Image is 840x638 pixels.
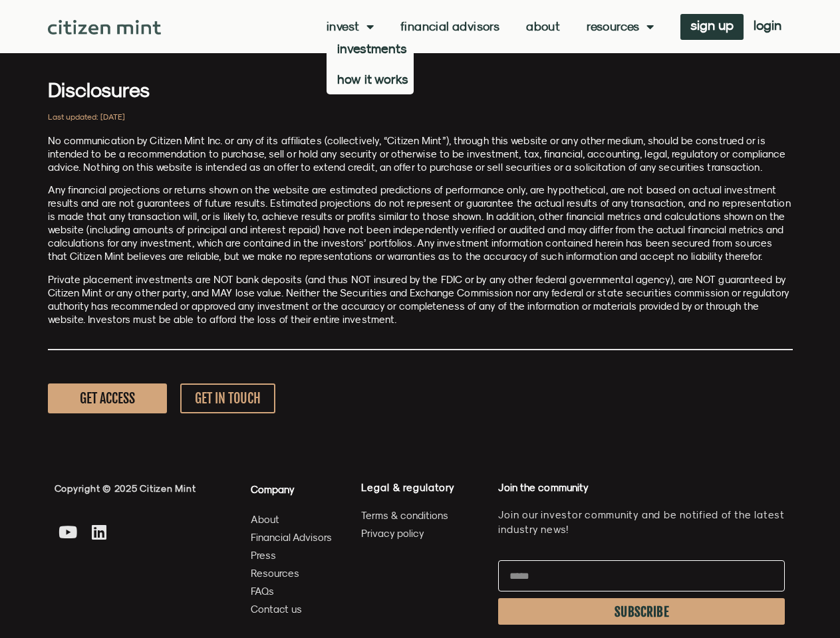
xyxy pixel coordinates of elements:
span: sign up [690,21,734,30]
a: sign up [680,14,744,40]
a: FAQs [251,583,333,599]
a: investments [327,33,414,64]
a: login [744,14,791,40]
p: Private placement investments are NOT bank deposits (and thus NOT insured by the FDIC or by any o... [48,273,793,326]
a: About [526,20,560,33]
span: Copyright © 2025 Citizen Mint [55,483,196,494]
span: login [754,21,781,30]
h3: Disclosures [48,80,793,100]
a: Resources [587,20,654,33]
span: Resources [251,565,299,582]
span: Financial Advisors [251,529,332,546]
h4: Company [251,481,333,498]
span: Press [251,547,276,564]
a: Invest [327,20,374,33]
span: SUBSCRIBE [615,607,669,617]
a: Privacy policy [361,525,485,542]
a: Contact us [251,601,333,617]
a: Financial Advisors [251,529,333,546]
h4: Join the community [498,481,785,494]
form: Newsletter [498,560,785,631]
p: Join our investor community and be notified of the latest industry news! [498,508,785,537]
a: Resources [251,565,333,582]
a: About [251,511,333,528]
a: Terms & conditions [361,507,485,524]
ul: Invest [327,33,414,94]
button: SUBSCRIBE [498,598,785,625]
img: Citizen Mint [48,20,162,35]
span: About [251,511,279,528]
span: FAQs [251,583,274,599]
span: GET ACCESS [80,390,135,407]
a: GET IN TOUCH [180,383,275,413]
p: Any financial projections or returns shown on the website are estimated predictions of performanc... [48,183,793,263]
span: Privacy policy [361,525,424,542]
span: Terms & conditions [361,507,448,524]
a: Financial Advisors [400,20,499,33]
span: Contact us [251,601,302,617]
h2: Last updated: [DATE] [48,113,793,121]
a: GET ACCESS [48,383,167,413]
p: No communication by Citizen Mint Inc. or any of its affiliates (collectively, “Citizen Mint”), th... [48,134,793,174]
a: how it works [327,64,414,94]
a: Press [251,547,333,564]
h4: Legal & regulatory [361,481,485,494]
span: GET IN TOUCH [195,390,261,407]
nav: Menu [327,20,654,33]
